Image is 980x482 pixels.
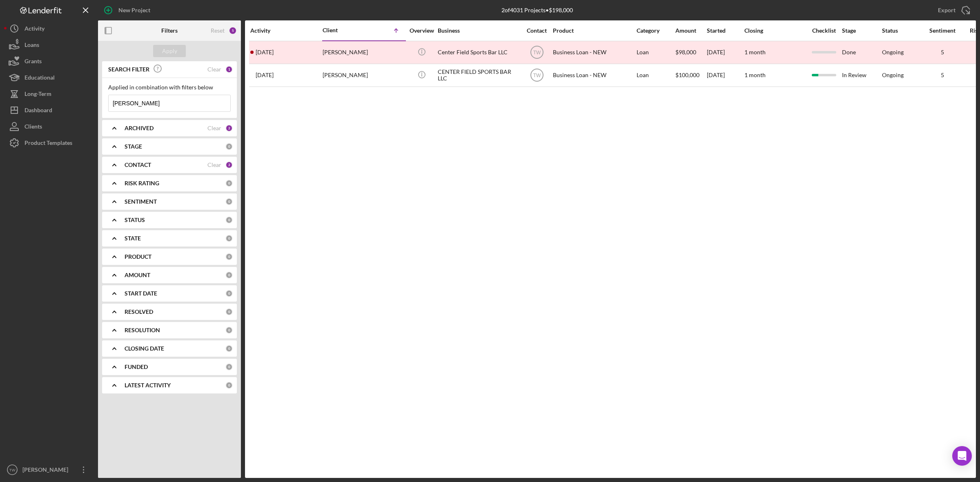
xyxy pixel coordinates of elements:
[744,71,766,78] time: 1 month
[842,42,881,63] div: Done
[4,53,94,69] button: Grants
[24,102,52,120] div: Dashboard
[9,468,16,472] text: TW
[4,86,94,102] button: Long-Term
[4,20,94,37] button: Activity
[806,27,841,34] div: Checklist
[225,327,233,334] div: 0
[125,125,154,131] b: ARCHIVED
[24,135,72,153] div: Product Templates
[882,72,904,78] div: Ongoing
[207,162,221,168] div: Clear
[24,37,39,55] div: Loans
[922,27,963,34] div: Sentiment
[108,66,149,73] b: SEARCH FILTER
[161,27,178,34] b: Filters
[125,143,142,150] b: STAGE
[24,53,42,71] div: Grants
[125,290,157,297] b: START DATE
[922,49,963,56] div: 5
[153,45,186,57] button: Apply
[930,2,976,18] button: Export
[501,7,573,13] div: 2 of 4031 Projects • $198,000
[637,64,675,86] div: Loan
[922,72,963,78] div: 5
[125,217,145,223] b: STATUS
[882,49,904,56] div: Ongoing
[256,72,274,78] time: 2025-08-18 14:55
[225,271,233,279] div: 0
[323,42,404,63] div: [PERSON_NAME]
[553,42,635,63] div: Business Loan - NEW
[4,118,94,135] button: Clients
[225,235,233,242] div: 0
[438,64,519,86] div: CENTER FIELD SPORTS BAR LLC
[125,253,151,260] b: PRODUCT
[438,42,519,63] div: Center Field Sports Bar LLC
[211,27,225,34] div: Reset
[4,102,94,118] button: Dashboard
[125,235,141,242] b: STATE
[125,345,164,352] b: CLOSING DATE
[24,20,45,39] div: Activity
[125,198,157,205] b: SENTIMENT
[225,180,233,187] div: 0
[250,27,322,34] div: Activity
[225,363,233,371] div: 0
[533,73,541,78] text: TW
[521,27,552,34] div: Contact
[637,27,675,34] div: Category
[125,272,150,278] b: AMOUNT
[4,135,94,151] button: Product Templates
[225,124,233,132] div: 2
[256,49,274,56] time: 2025-08-13 16:22
[225,345,233,352] div: 0
[125,327,160,333] b: RESOLUTION
[882,27,921,34] div: Status
[4,69,94,86] button: Educational
[225,308,233,315] div: 0
[225,253,233,260] div: 0
[20,462,73,480] div: [PERSON_NAME]
[675,27,706,34] div: Amount
[4,462,94,478] button: TW[PERSON_NAME]
[229,27,237,35] div: 5
[4,37,94,53] button: Loans
[744,49,766,56] time: 1 month
[225,161,233,169] div: 2
[125,382,171,389] b: LATEST ACTIVITY
[707,64,744,86] div: [DATE]
[118,2,150,18] div: New Project
[438,27,519,34] div: Business
[207,125,221,131] div: Clear
[637,42,675,63] div: Loan
[125,180,159,187] b: RISK RATING
[98,2,158,18] button: New Project
[406,27,437,34] div: Overview
[125,364,148,370] b: FUNDED
[24,86,51,104] div: Long-Term
[24,69,55,88] div: Educational
[707,42,744,63] div: [DATE]
[952,446,972,466] div: Open Intercom Messenger
[207,66,221,73] div: Clear
[225,198,233,205] div: 0
[24,118,42,137] div: Clients
[744,27,806,34] div: Closing
[108,84,231,91] div: Applied in combination with filters below
[225,216,233,224] div: 0
[162,45,177,57] div: Apply
[938,2,955,18] div: Export
[323,64,404,86] div: [PERSON_NAME]
[533,50,541,56] text: TW
[225,143,233,150] div: 0
[323,27,363,33] div: Client
[553,64,635,86] div: Business Loan - NEW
